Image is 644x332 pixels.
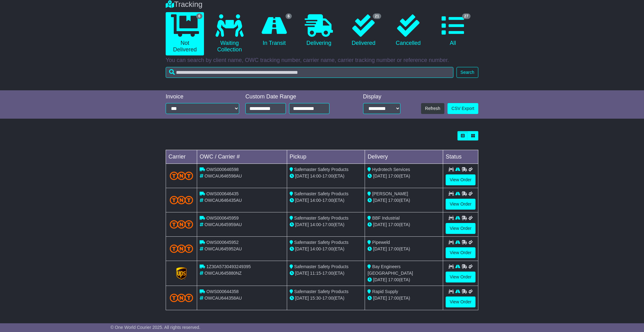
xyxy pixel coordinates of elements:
[388,173,399,178] span: 17:00
[286,13,292,19] span: 6
[322,222,333,227] span: 17:00
[196,13,203,19] span: 6
[373,13,381,19] span: 21
[447,103,478,114] a: CSV Export
[322,246,333,251] span: 17:00
[344,12,383,49] a: 21 Delivered
[294,216,348,221] span: Safemaster Safety Products
[290,221,362,228] div: - (ETA)
[245,93,345,100] div: Custom Date Range
[388,296,399,301] span: 17:00
[300,12,338,49] a: Delivering
[290,295,362,301] div: - (ETA)
[373,222,387,227] span: [DATE]
[290,270,362,277] div: - (ETA)
[210,12,249,55] a: Waiting Collection
[206,191,239,196] span: OWS000646435
[388,198,399,203] span: 17:00
[310,198,321,203] span: 14:00
[290,197,362,204] div: - (ETA)
[367,246,440,252] div: (ETA)
[166,150,197,164] td: Carrier
[443,150,478,164] td: Status
[363,93,400,100] div: Display
[388,246,399,251] span: 17:00
[367,173,440,179] div: (ETA)
[446,247,476,258] a: View Order
[310,246,321,251] span: 14:00
[310,296,321,301] span: 15:30
[365,150,443,164] td: Delivery
[111,325,201,330] span: © One World Courier 2025. All rights reserved.
[446,223,476,234] a: View Order
[322,296,333,301] span: 17:00
[367,264,413,276] span: Bay Engineers [GEOGRAPHIC_DATA]
[166,57,478,64] p: You can search by client name, OWC tracking number, carrier name, carrier tracking number or refe...
[206,289,239,294] span: OWS000644358
[388,222,399,227] span: 17:00
[388,277,399,282] span: 17:00
[446,174,476,185] a: View Order
[367,221,440,228] div: (ETA)
[421,103,444,114] button: Refresh
[457,67,478,78] button: Search
[294,191,348,196] span: Safemaster Safety Products
[295,296,309,301] span: [DATE]
[373,296,387,301] span: [DATE]
[206,240,239,245] span: OWS000645952
[322,271,333,276] span: 17:00
[446,272,476,282] a: View Order
[206,167,239,172] span: OWS000646598
[170,172,193,180] img: TNT_Domestic.png
[295,271,309,276] span: [DATE]
[372,191,408,196] span: [PERSON_NAME]
[322,173,333,178] span: 17:00
[205,296,242,301] span: OWCAU644358AU
[372,167,410,172] span: Hydrotech Services
[434,12,472,49] a: 27 All
[206,264,251,269] span: 1Z30A5730493249395
[373,277,387,282] span: [DATE]
[170,196,193,204] img: TNT_Domestic.png
[205,173,242,178] span: OWCAU646598AU
[367,295,440,301] div: (ETA)
[295,222,309,227] span: [DATE]
[372,289,398,294] span: Rapid Supply
[294,240,348,245] span: Safemaster Safety Products
[372,240,390,245] span: Pipeweld
[446,199,476,210] a: View Order
[206,216,239,221] span: OWS000645959
[295,198,309,203] span: [DATE]
[176,267,187,280] img: GetCarrierServiceLogo
[170,294,193,302] img: TNT_Domestic.png
[310,222,321,227] span: 14:00
[290,246,362,252] div: - (ETA)
[197,150,287,164] td: OWC / Carrier #
[205,222,242,227] span: OWCAU645959AU
[446,296,476,307] a: View Order
[367,277,440,283] div: (ETA)
[205,271,242,276] span: OWCAU645880NZ
[170,244,193,253] img: TNT_Domestic.png
[290,173,362,179] div: - (ETA)
[389,12,427,49] a: Cancelled
[166,93,239,100] div: Invoice
[373,246,387,251] span: [DATE]
[295,246,309,251] span: [DATE]
[255,12,293,49] a: 6 In Transit
[310,271,321,276] span: 11:15
[166,12,204,55] a: 6 Not Delivered
[205,198,242,203] span: OWCAU646435AU
[310,173,321,178] span: 14:00
[294,289,348,294] span: Safemaster Safety Products
[294,264,348,269] span: Safemaster Safety Products
[287,150,365,164] td: Pickup
[170,220,193,229] img: TNT_Domestic.png
[372,216,400,221] span: BBF Industrial
[295,173,309,178] span: [DATE]
[373,173,387,178] span: [DATE]
[462,13,471,19] span: 27
[367,197,440,204] div: (ETA)
[373,198,387,203] span: [DATE]
[322,198,333,203] span: 17:00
